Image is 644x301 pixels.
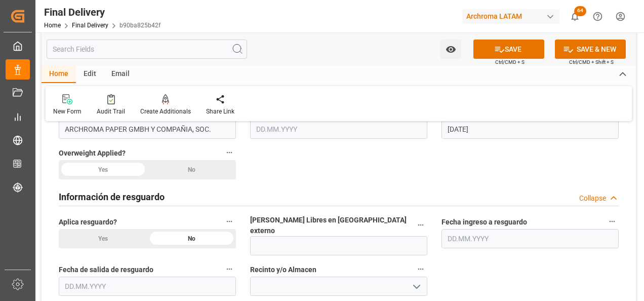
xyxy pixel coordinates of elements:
button: Fecha ingreso a resguardo [606,215,619,228]
span: Fecha ingreso a resguardo [441,217,527,228]
input: DD.MM.YYYY [441,120,619,139]
div: Create Additionals [140,107,191,116]
button: open menu [409,279,424,294]
button: Help Center [586,5,609,28]
button: show 64 new notifications [563,5,586,28]
span: Fecha de salida de resguardo [59,265,153,275]
input: DD.MM.YYYY [59,277,236,296]
span: Recinto y/o Almacen [250,265,316,275]
div: Audit Trail [97,107,125,116]
span: Ctrl/CMD + S [495,58,525,66]
button: Archroma LATAM [462,7,563,26]
span: Ctrl/CMD + Shift + S [569,58,614,66]
a: Final Delivery [72,22,108,29]
button: SAVE [473,40,544,59]
div: Archroma LATAM [462,9,559,24]
button: Recinto y/o Almacen [414,262,427,276]
div: Yes [59,229,147,248]
div: Share Link [206,107,234,116]
div: Email [104,66,137,83]
div: No [147,160,236,179]
span: 64 [574,6,586,16]
input: Search Fields [47,40,247,59]
span: Overweight Applied? [59,148,126,159]
input: DD.MM.YYYY [441,229,619,248]
div: Final Delivery [44,5,160,20]
div: Yes [59,160,147,179]
span: Aplica resguardo? [59,217,117,228]
div: Collapse [579,193,606,204]
div: Home [42,66,76,83]
div: No [147,229,236,248]
button: open menu [440,40,461,59]
input: DD.MM.YYYY [250,120,427,139]
div: New Form [53,107,82,116]
button: Overweight Applied? [223,146,236,159]
button: SAVE & NEW [555,40,626,59]
div: Edit [76,66,104,83]
h2: Información de resguardo [59,190,165,204]
a: Home [44,22,61,29]
button: Aplica resguardo? [223,215,236,228]
span: [PERSON_NAME] Libres en [GEOGRAPHIC_DATA] externo [250,215,414,236]
button: Fecha de salida de resguardo [223,262,236,276]
button: [PERSON_NAME] Libres en [GEOGRAPHIC_DATA] externo [414,218,427,232]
